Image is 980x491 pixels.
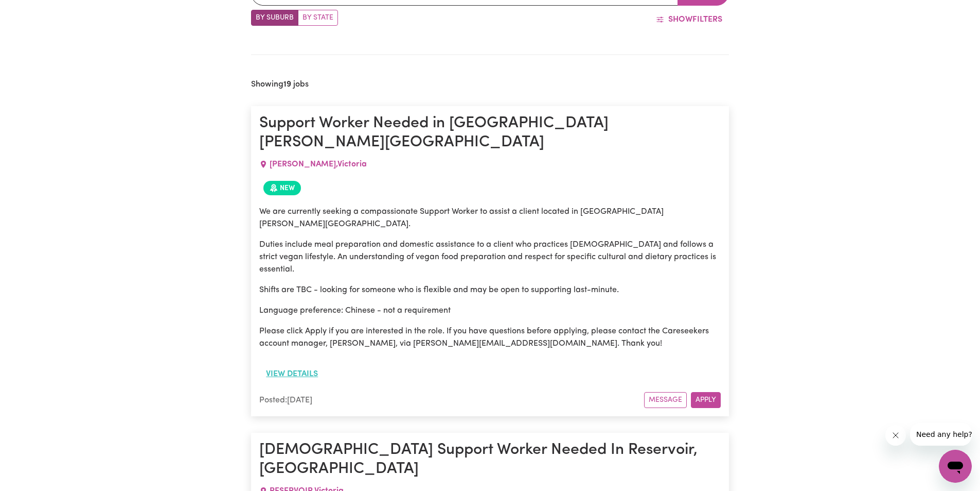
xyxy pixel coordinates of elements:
iframe: Message from company [910,423,972,446]
button: ShowFilters [649,10,729,29]
div: Posted: [DATE] [259,394,644,407]
span: [PERSON_NAME] , Victoria [270,160,367,168]
iframe: Button to launch messaging window [939,450,972,483]
b: 19 [283,80,291,89]
span: Show [668,15,692,24]
span: Need any help? [6,7,62,15]
iframe: Close message [885,425,906,446]
h1: [DEMOGRAPHIC_DATA] Support Worker Needed In Reservoir, [GEOGRAPHIC_DATA] [259,441,721,479]
p: Please click Apply if you are interested in the role. If you have questions before applying, plea... [259,325,721,350]
label: Search by state [298,10,338,26]
p: Shifts are TBC - looking for someone who is flexible and may be open to supporting last-minute. [259,284,721,296]
h2: Showing jobs [251,80,309,90]
h1: Support Worker Needed in [GEOGRAPHIC_DATA][PERSON_NAME][GEOGRAPHIC_DATA] [259,114,721,152]
label: Search by suburb/post code [251,10,298,26]
p: Duties include meal preparation and domestic assistance to a client who practices [DEMOGRAPHIC_DA... [259,239,721,276]
button: Message [644,392,687,408]
p: We are currently seeking a compassionate Support Worker to assist a client located in [GEOGRAPHIC... [259,206,721,230]
p: Language preference: Chinese - not a requirement [259,304,721,317]
button: View details [259,364,325,384]
span: Job posted within the last 30 days [263,181,301,195]
button: Apply for this job [691,392,721,408]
